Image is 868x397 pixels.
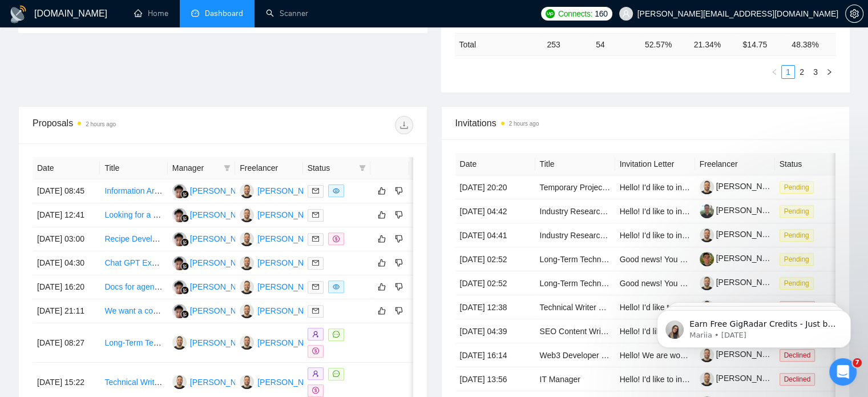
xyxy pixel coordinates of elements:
[100,203,167,227] td: Looking for a Make.com Specialist to Build AI Copywriting Automation (G Docs + Perplexity + OpenAI)
[191,9,199,17] span: dashboard
[205,9,243,18] span: Dashboard
[771,69,778,75] span: left
[104,210,492,219] a: Looking for a [DOMAIN_NAME] Specialist to Build AI Copywriting Automation (G Docs + Perplexity + ...
[378,234,386,243] span: like
[392,304,406,318] button: dislike
[333,283,340,290] span: eye
[375,256,389,270] button: like
[172,375,187,389] img: CF
[312,307,319,314] span: mail
[780,230,818,239] a: Pending
[780,278,818,287] a: Pending
[542,33,591,55] td: 253
[257,280,323,293] div: [PERSON_NAME]
[240,258,323,267] a: CF[PERSON_NAME]
[378,282,386,291] span: like
[375,280,389,294] button: like
[787,33,836,55] td: 48.38 %
[780,205,814,218] span: Pending
[455,295,535,319] td: [DATE] 12:38
[700,180,714,194] img: c19XLmcAaUyE9YycPbSzpZPd2PgtMd-FraBXnkcQxUjRPkypxg5ZkPR_xSq_QJIOqG
[104,378,200,387] a: Technical Writer - Products
[100,299,167,323] td: We want a consumer app built automatically using AI.
[780,253,814,266] span: Pending
[100,323,167,363] td: Long-Term Technical Writer for Software Feature Documentation (Confluence)
[378,258,386,267] span: like
[181,310,189,318] img: gigradar-bm.png
[240,256,254,270] img: CF
[780,373,815,386] span: Declined
[540,375,580,384] a: IT Manager
[104,234,432,243] a: Recipe Developer / Food Scientist / R&D Chef – Better-for-You Confectionery (Remote Role)
[781,65,795,79] li: 1
[100,275,167,299] td: Docs for agentic coding suite
[845,5,863,23] button: setting
[266,9,308,18] a: searchScanner
[375,184,389,198] button: like
[392,280,406,294] button: dislike
[700,204,714,218] img: c1CXQ8qrb9B07JN-xKXtb8CL6b2-xko0adBvJGxriIjPDybZYhPcc24EsUNodfbqGN
[240,306,323,315] a: CF[PERSON_NAME]
[312,331,319,338] span: user-add
[100,227,167,251] td: Recipe Developer / Food Scientist / R&D Chef – Better-for-You Confectionery (Remote Role)
[172,232,187,246] img: RP
[172,186,256,195] a: RP[PERSON_NAME]
[221,159,233,177] span: filter
[86,121,116,127] time: 2 hours ago
[312,370,319,377] span: user-add
[455,199,535,223] td: [DATE] 04:42
[378,210,386,219] span: like
[535,153,615,175] th: Title
[312,187,319,194] span: mail
[455,153,535,175] th: Date
[181,238,189,246] img: gigradar-bm.png
[392,256,406,270] button: dislike
[240,377,323,386] a: CF[PERSON_NAME]
[780,374,820,383] a: Declined
[395,282,403,291] span: dislike
[172,282,256,291] a: RP[PERSON_NAME]
[181,214,189,222] img: gigradar-bm.png
[780,254,818,263] a: Pending
[700,206,782,215] a: [PERSON_NAME]
[455,367,535,391] td: [DATE] 13:56
[257,232,323,245] div: [PERSON_NAME]
[312,211,319,218] span: mail
[100,157,167,179] th: Title
[392,184,406,198] button: dislike
[700,374,782,383] a: [PERSON_NAME]
[235,157,302,179] th: Freelancer
[640,33,689,55] td: 52.57 %
[700,228,714,242] img: c19XLmcAaUyE9YycPbSzpZPd2PgtMd-FraBXnkcQxUjRPkypxg5ZkPR_xSq_QJIOqG
[509,121,539,127] time: 2 hours ago
[257,336,323,349] div: [PERSON_NAME]
[257,304,323,317] div: [PERSON_NAME]
[100,179,167,203] td: Information Architect with experience documenting complex software
[181,262,189,270] img: gigradar-bm.png
[455,33,543,55] td: Total
[240,335,254,350] img: CF
[826,69,833,75] span: right
[190,376,256,388] div: [PERSON_NAME]
[240,208,254,222] img: CF
[700,252,714,266] img: c10gNorlhypUUAaK_dMBBQemsHwrTJ_rd4yf00O6q1Pi2SIeb6BdMlOi0OEy-iU7U2
[257,208,323,221] div: [PERSON_NAME]
[33,251,100,275] td: [DATE] 04:30
[455,271,535,295] td: [DATE] 02:52
[312,347,319,354] span: dollar
[395,258,403,267] span: dislike
[392,232,406,246] button: dislike
[172,184,187,198] img: RP
[240,338,323,347] a: CF[PERSON_NAME]
[33,227,100,251] td: [DATE] 03:00
[829,358,857,386] iframe: Intercom live chat
[308,162,354,174] span: Status
[540,327,804,336] a: SEO Content Writer & Editor (Brazilian Portuguese) – Software/APP Niche
[190,336,256,349] div: [PERSON_NAME]
[224,165,231,171] span: filter
[33,323,100,363] td: [DATE] 08:27
[168,157,235,179] th: Manager
[104,338,380,347] a: Long-Term Technical Writer for Software Feature Documentation (Confluence)
[378,306,386,315] span: like
[558,7,592,20] span: Connects:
